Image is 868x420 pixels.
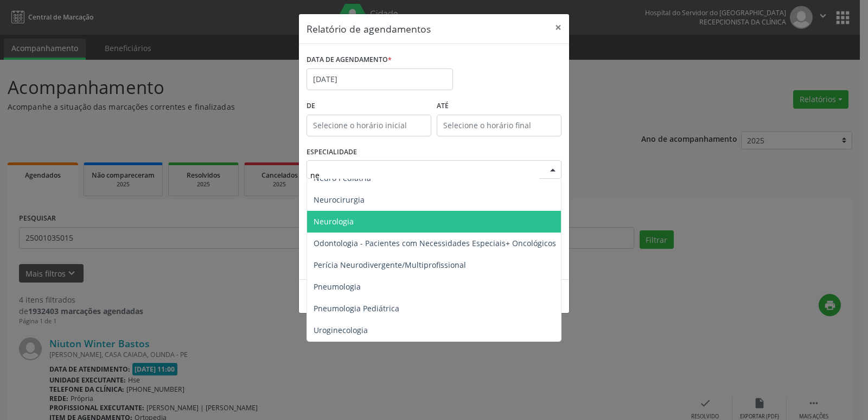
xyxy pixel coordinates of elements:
button: Close [547,14,569,41]
input: Selecione o horário final [437,115,561,136]
span: Pneumologia [314,281,361,292]
label: De [307,98,431,115]
input: Seleciona uma especialidade [310,164,539,186]
label: ESPECIALIDADE [307,144,357,161]
span: Neurocirurgia [314,195,365,205]
span: Perícia Neurodivergente/Multiprofissional [314,260,466,270]
span: Odontologia - Pacientes com Necessidades Especiais+ Oncológicos [314,238,556,248]
input: Selecione uma data ou intervalo [307,68,453,90]
span: Pneumologia Pediátrica [314,303,399,314]
span: Uroginecologia [314,325,368,335]
span: Neurologia [314,216,354,227]
label: ATÉ [437,98,561,115]
h5: Relatório de agendamentos [307,22,431,36]
input: Selecione o horário inicial [307,115,431,136]
label: DATA DE AGENDAMENTO [307,52,392,68]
